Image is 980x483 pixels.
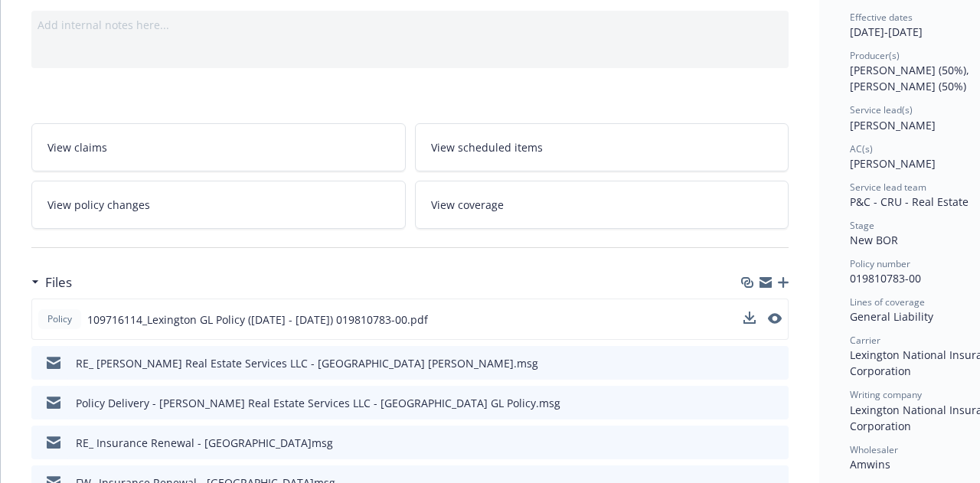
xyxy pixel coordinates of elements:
span: P&C - CRU - Real Estate [850,194,969,209]
span: Amwins [850,457,890,472]
span: Wholesaler [850,443,898,456]
div: Files [31,273,72,292]
a: View coverage [415,181,789,229]
a: View scheduled items [415,123,789,171]
span: [PERSON_NAME] (50%), [PERSON_NAME] (50%) [850,63,972,93]
div: RE_ [PERSON_NAME] Real Estate Services LLC - [GEOGRAPHIC_DATA] [PERSON_NAME].msg [76,355,538,371]
div: Policy Delivery - [PERSON_NAME] Real Estate Services LLC - [GEOGRAPHIC_DATA] GL Policy.msg [76,395,560,411]
button: preview file [769,435,782,451]
span: AC(s) [850,142,873,155]
div: RE_ Insurance Renewal - [GEOGRAPHIC_DATA]msg [76,435,333,451]
span: Service lead team [850,181,926,194]
button: download file [744,395,756,411]
span: Service lead(s) [850,103,913,116]
span: Policy [44,312,75,326]
span: Carrier [850,334,880,347]
span: Policy number [850,257,910,270]
a: View policy changes [31,181,406,229]
button: preview file [768,313,782,324]
span: New BOR [850,233,898,247]
span: [PERSON_NAME] [850,156,936,171]
button: download file [743,312,756,324]
button: download file [744,355,756,371]
button: preview file [769,355,782,371]
button: preview file [768,312,782,328]
span: Producer(s) [850,49,900,62]
span: Writing company [850,388,922,401]
span: [PERSON_NAME] [850,118,936,132]
div: Add internal notes here... [38,17,782,33]
span: View claims [47,139,107,155]
span: Lines of coverage [850,295,925,308]
span: View policy changes [47,197,150,213]
span: 109716114_Lexington GL Policy ([DATE] - [DATE]) 019810783-00.pdf [87,312,428,328]
button: download file [744,435,756,451]
a: View claims [31,123,406,171]
span: View scheduled items [431,139,543,155]
h3: Files [45,273,72,292]
button: download file [743,312,756,328]
button: preview file [769,395,782,411]
span: Effective dates [850,11,913,24]
span: Stage [850,219,874,232]
span: View coverage [431,197,504,213]
span: 019810783-00 [850,271,921,286]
